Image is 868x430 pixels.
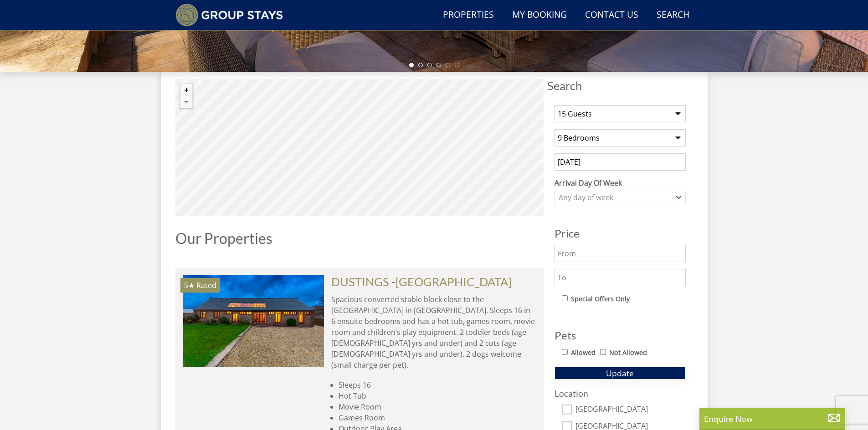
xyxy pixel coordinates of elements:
[331,275,389,288] a: DUSTINGS
[555,177,686,188] label: Arrival Day Of Week
[555,191,686,204] div: Combobox
[704,413,841,425] p: Enquire Now
[555,329,686,341] h3: Pets
[184,280,195,290] span: DUSTINGS has a 5 star rating under the Quality in Tourism Scheme
[547,79,693,92] span: Search
[339,379,536,390] li: Sleeps 16
[183,275,324,366] a: 5★ Rated
[339,412,536,423] li: Games Room
[175,4,283,26] img: Group Stays
[555,245,686,262] input: From
[555,389,686,398] h3: Location
[653,5,693,25] a: Search
[180,84,192,96] button: Zoom in
[571,348,596,358] label: Allowed
[439,5,498,25] a: Properties
[339,401,536,412] li: Movie Room
[606,368,634,379] span: Update
[339,390,536,401] li: Hot Tub
[609,348,647,358] label: Not Allowed
[581,5,642,25] a: Contact Us
[180,96,192,108] button: Zoom out
[571,294,630,304] label: Special Offers Only
[556,192,674,202] div: Any day of week
[175,230,544,246] h1: Our Properties
[555,269,686,286] input: To
[395,275,512,288] a: [GEOGRAPHIC_DATA]
[175,79,544,216] canvas: Map
[508,5,570,25] a: My Booking
[331,294,536,370] p: Spacious converted stable block close to the [GEOGRAPHIC_DATA] in [GEOGRAPHIC_DATA]. Sleeps 16 in...
[183,275,324,366] img: open-uri20190313-98-8l4gqa.original.
[555,153,686,171] input: Arrival Date
[555,228,686,239] h3: Price
[555,367,686,379] button: Update
[575,405,686,415] label: [GEOGRAPHIC_DATA]
[391,275,512,288] span: -
[196,280,216,290] span: Rated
